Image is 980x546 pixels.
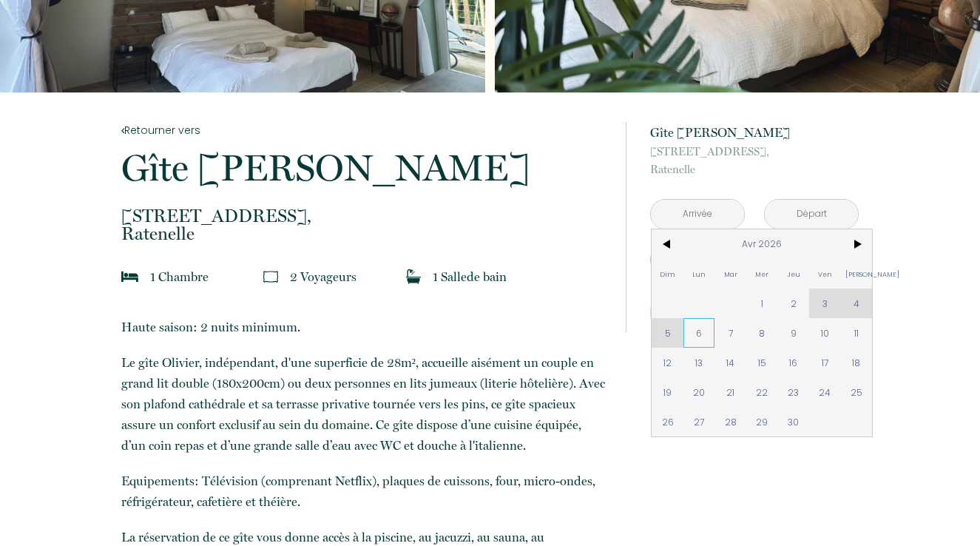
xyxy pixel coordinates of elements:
span: 22 [746,377,778,407]
p: Le gîte Olivier, indépendant, d'une superficie de 28m², accueille aisément un couple en grand lit... [121,352,606,456]
span: 2 [778,289,810,318]
span: Jeu [778,259,810,289]
span: 24 [809,377,841,407]
span: 20 [683,377,715,407]
span: Mar [714,259,746,289]
span: 14 [714,348,746,377]
span: 27 [683,407,715,437]
span: 11 [841,318,873,348]
span: Lun [683,259,715,289]
span: Dim [652,259,683,289]
span: 12 [652,348,683,377]
span: 13 [683,348,715,377]
span: 28 [714,407,746,437]
span: 7 [714,318,746,348]
span: 8 [746,318,778,348]
span: 30 [778,407,810,437]
span: 1 [746,289,778,318]
p: 1 Salle de bain [433,266,507,287]
span: 23 [778,377,810,407]
span: 21 [714,377,746,407]
span: Ven [809,259,841,289]
span: 19 [652,377,683,407]
span: 9 [778,318,810,348]
span: > [841,229,873,259]
span: 18 [841,348,873,377]
span: [PERSON_NAME] [841,259,873,289]
p: Equipements: Télévision (comprenant Netflix), plaques de cuissons, four, micro-ondes, réfrigérate... [121,471,606,512]
span: s [351,269,356,284]
p: Gîte [PERSON_NAME] [121,149,606,186]
span: 25 [841,377,873,407]
input: Départ [765,200,858,229]
span: < [652,229,683,259]
p: Ratenelle [650,143,859,178]
span: 29 [746,407,778,437]
button: Réserver [650,292,859,332]
span: 6 [683,318,715,348]
span: 17 [809,348,841,377]
p: 1 Chambre [150,266,209,287]
p: Haute saison: 2 nuits minimum. [121,317,606,337]
p: 2 Voyageur [290,266,356,287]
span: 16 [778,348,810,377]
span: [STREET_ADDRESS], [650,143,859,161]
a: Retourner vers [121,122,606,138]
input: Arrivée [651,200,744,229]
span: 10 [809,318,841,348]
span: 15 [746,348,778,377]
p: Gîte [PERSON_NAME] [650,122,859,143]
img: guests [263,269,278,284]
span: Avr 2026 [683,229,841,259]
span: Mer [746,259,778,289]
p: Ratenelle [121,207,606,243]
span: 26 [652,407,683,437]
span: [STREET_ADDRESS], [121,207,606,225]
